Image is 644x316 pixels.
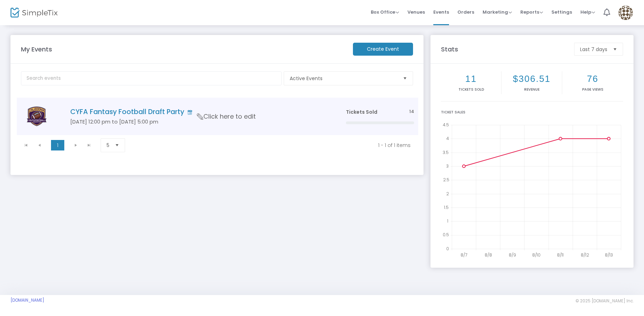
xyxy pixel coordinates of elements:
div: Data table [17,98,418,135]
text: 0.5 [443,232,449,238]
span: 14 [409,108,414,115]
div: Ticket Sales [441,110,623,115]
m-panel-title: Stats [437,44,571,54]
text: 8/9 [509,252,516,258]
span: Reports [520,9,543,15]
img: logo638852585394587308.png [21,106,52,126]
span: Box Office [371,9,399,15]
span: Orders [457,3,474,21]
text: 4 [446,135,449,141]
text: 2 [446,190,449,196]
p: Tickets sold [442,87,500,92]
span: Click here to edit [197,112,256,121]
text: 0 [446,246,449,252]
span: Tickets Sold [346,108,377,115]
span: Active Events [290,75,397,82]
text: 3 [446,163,449,169]
p: Page Views [564,87,622,92]
text: 8/7 [461,252,467,258]
text: 3.5 [443,149,449,155]
span: Page 1 [51,140,64,150]
span: © 2025 [DOMAIN_NAME] Inc. [576,298,634,304]
a: [DOMAIN_NAME] [10,297,44,303]
span: Events [433,3,449,21]
p: Revenue [503,87,560,92]
text: 8/11 [557,252,564,258]
text: 8/10 [532,252,541,258]
button: Select [112,139,122,152]
text: 2.5 [443,177,449,183]
h2: 76 [564,73,622,84]
button: Select [400,72,410,85]
h2: 11 [442,73,500,84]
text: 8/12 [580,252,589,258]
h2: $306.51 [503,73,560,84]
text: 8/13 [605,252,613,258]
m-panel-title: My Events [17,44,349,54]
button: Select [610,43,620,55]
text: 4.5 [443,122,449,128]
span: 5 [107,142,109,149]
span: Marketing [483,9,512,15]
span: Help [580,9,595,15]
span: Venues [407,3,425,21]
kendo-pager-info: 1 - 1 of 1 items [138,142,411,149]
span: Settings [551,3,572,21]
h4: CYFA Fantasy Football Draft Party [70,108,325,116]
text: 1.5 [444,204,449,210]
text: 8/8 [484,252,492,258]
m-button: Create Event [353,43,413,56]
text: 1 [447,218,448,224]
h5: [DATE] 12:00 pm to [DATE] 5:00 pm [70,119,325,125]
input: Search events [21,71,282,85]
span: Last 7 days [580,46,607,53]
